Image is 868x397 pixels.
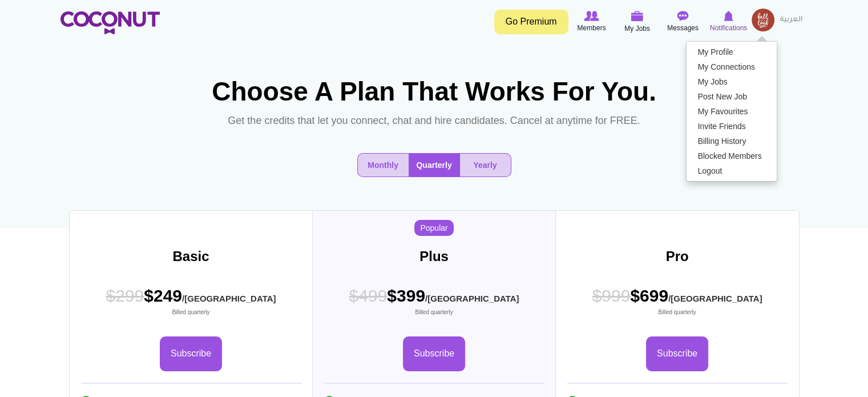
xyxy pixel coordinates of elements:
[706,9,752,35] a: Notifications Notifications
[349,308,519,316] small: Billed quarterly
[60,11,160,34] img: Home
[414,220,453,236] span: Popular
[584,11,599,21] img: Browse Members
[677,11,689,21] img: Messages
[106,284,276,316] span: $249
[710,22,747,34] span: Notifications
[615,9,660,35] a: My Jobs My Jobs
[206,77,663,106] h1: Choose A Plan That Works For You.
[687,89,777,104] a: Post New Job
[106,286,144,305] span: $299
[409,154,460,177] button: Quarterly
[687,149,777,163] a: Blocked Members
[774,9,808,31] a: العربية
[556,249,799,264] h3: Pro
[592,308,762,316] small: Billed quarterly
[687,74,777,89] a: My Jobs
[460,154,511,177] button: Yearly
[70,249,313,264] h3: Basic
[592,286,631,305] span: $999
[577,22,605,34] span: Members
[687,59,777,74] a: My Connections
[687,119,777,134] a: Invite Friends
[624,23,650,34] span: My Jobs
[724,11,733,21] img: Notifications
[358,154,409,177] button: Monthly
[223,112,644,130] p: Get the credits that let you connect, chat and hire candidates. Cancel at anytime for FREE.
[494,10,568,34] a: Go Premium
[592,284,762,316] span: $699
[313,249,556,264] h3: Plus
[349,286,387,305] span: $499
[631,11,644,21] img: My Jobs
[403,336,465,371] a: Subscribe
[687,134,777,149] a: Billing History
[667,22,699,34] span: Messages
[687,163,777,178] a: Logout
[660,9,706,35] a: Messages Messages
[106,308,276,316] small: Billed quarterly
[668,294,762,303] sub: /[GEOGRAPHIC_DATA]
[349,284,519,316] span: $399
[687,45,777,59] a: My Profile
[160,336,222,371] a: Subscribe
[569,9,615,35] a: Browse Members Members
[425,294,519,303] sub: /[GEOGRAPHIC_DATA]
[646,336,708,371] a: Subscribe
[182,294,276,303] sub: /[GEOGRAPHIC_DATA]
[687,104,777,119] a: My Favourites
